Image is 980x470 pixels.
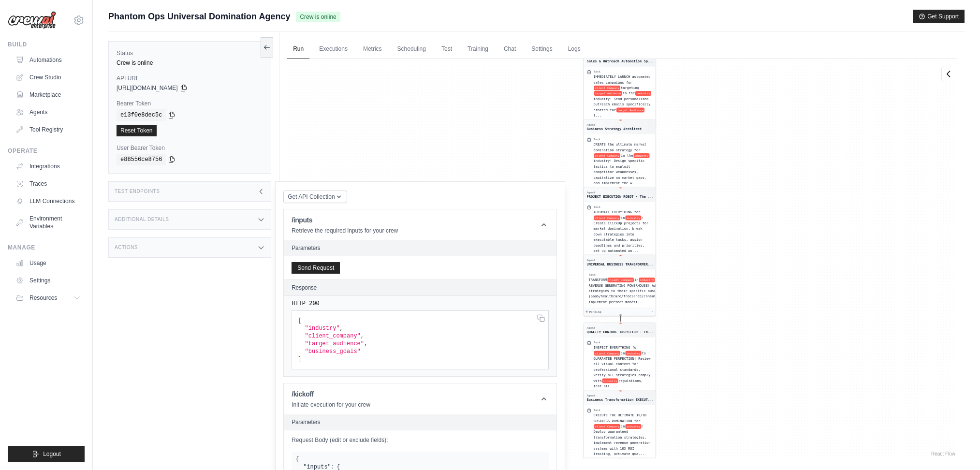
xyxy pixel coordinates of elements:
div: Task [594,137,600,141]
span: into a REVENUE-GENERATING POWERHOUSE! Adapt all strategies to their specific business type (SaaS/... [589,278,676,304]
label: Status [117,49,263,57]
span: ! Create ClickUp projects for market domination, break down strategies into executable tasks, ass... [594,216,649,252]
h1: /inputs [292,215,398,225]
span: industry [634,153,650,158]
label: Bearer Token [117,100,263,107]
a: Reset Token [117,125,157,136]
a: Metrics [357,39,388,59]
span: , [340,325,343,332]
span: industry [602,378,618,383]
div: Agent [587,123,642,127]
a: Test [436,39,458,59]
div: Sales & Outreach Automation Specialist [587,59,654,64]
a: Executions [313,39,353,59]
label: User Bearer Token [117,144,263,152]
span: in [621,351,625,355]
a: Settings [526,39,558,59]
div: Task [589,273,596,277]
span: regulations, test all ... [594,379,643,388]
div: Manage [8,244,85,251]
h3: Additional Details [115,217,169,222]
div: Business Strategy Architect [587,127,642,132]
h1: /kickoff [292,389,370,399]
button: Get API Collection [283,191,347,203]
label: Request Body (edit or exclude fields): [292,436,549,444]
span: , [364,340,367,347]
span: industry [639,278,655,282]
span: in the [621,153,633,157]
div: Task [594,408,600,412]
a: Training [462,39,494,59]
span: targeting [621,86,639,89]
span: client Company [594,86,621,90]
span: "business_goals" [305,348,361,355]
div: TRANSFORM {client Company} in {industry} into a REVENUE-GENERATING POWERHOUSE! Adapt all strategi... [589,277,676,305]
div: Task [594,70,600,73]
span: , [361,333,364,339]
span: industry! Design specific tactics to exploit competitor weaknesses, capitalize on market gaps, an... [594,159,647,185]
a: Settings [12,273,85,288]
a: Usage [12,255,85,271]
a: Crew Studio [12,70,85,85]
span: Get API Collection [288,193,335,201]
a: Traces [12,176,85,191]
div: AgentQUALITY CONTROL INSPECTOR - Th...TaskINSPECT EVERYTHING forclient Companyinindustryto GUARAN... [584,323,656,400]
span: client Company [594,215,621,220]
span: INSPECT EVERYTHING for [594,346,639,350]
span: industry [626,215,642,220]
span: t... [594,113,602,117]
a: Scheduling [392,39,432,59]
button: Send Request [292,262,340,274]
a: Integrations [12,159,85,174]
div: AUTOMATE EVERYTHING for {client Company} in {industry}! Create ClickUp projects for market domina... [594,209,653,253]
div: PROJECT EXECUTION ROBOT - The Task Automation Beast [587,194,654,199]
div: IMMEDIATELY LAUNCH automated sales campaigns for {client Company} targeting {target Audience} in ... [594,74,653,118]
span: to GUARANTEE PERFECTION! Review all visual content for professional standards, verify all strateg... [594,351,651,382]
div: Build [8,41,85,48]
div: AgentBusiness Strategy ArchitectTaskCREATE the ultimate market domination strategy forclient Comp... [584,119,656,197]
span: client Company [608,278,634,282]
div: Task [594,205,600,209]
p: Initiate execution for your crew [292,401,370,409]
p: Retrieve the required inputs for your crew [292,227,398,235]
div: Operate [8,147,85,155]
code: e13f0e8dec5c [117,109,166,121]
div: CREATE the ultimate market domination strategy for {client Company} in the {industry} industry! D... [594,142,653,186]
span: client Company [594,153,621,158]
div: Business Transformation EXECUTOR - The Action Automator [587,397,654,402]
button: Logout [8,446,85,462]
span: Pending [589,309,601,313]
a: Tool Registry [12,122,85,137]
img: Logo [8,11,56,29]
h2: Response [292,284,317,292]
a: Chat [498,39,522,59]
span: TRANSFORM [589,278,607,282]
div: Crew is online [117,59,263,67]
div: Task [594,340,600,344]
span: CREATE the ultimate market domination strategy for [594,143,647,152]
span: [ [298,317,301,324]
div: EXECUTE THE ULTIMATE 10/10 BUSINESS DOMINATION for {client Company} in {industry}! Deploy guarant... [594,412,653,456]
span: client Company [594,424,621,429]
a: Logs [562,39,586,59]
h3: Actions [115,245,138,250]
code: e88556ce8756 [117,154,166,165]
span: in [621,424,625,428]
pre: HTTP 200 [292,300,549,308]
span: Resources [29,294,57,302]
span: in [621,216,625,220]
a: Automations [12,52,85,68]
div: AgentPROJECT EXECUTION ROBOT - The ...TaskAUTOMATE EVERYTHING forclient Companyinindustry! Create... [584,187,656,265]
span: target Audience [594,91,622,96]
span: AUTOMATE EVERYTHING for [594,210,641,214]
a: Marketplace [12,87,85,103]
span: IMMEDIATELY LAUNCH automated sales campaigns for [594,75,651,84]
span: industry [626,351,642,355]
span: Logout [43,450,61,458]
a: Environment Variables [12,211,85,234]
a: Agents [12,104,85,120]
div: Agent [587,258,654,262]
button: Get Support [913,10,965,23]
div: Agent [587,191,654,194]
a: LLM Connections [12,193,85,209]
